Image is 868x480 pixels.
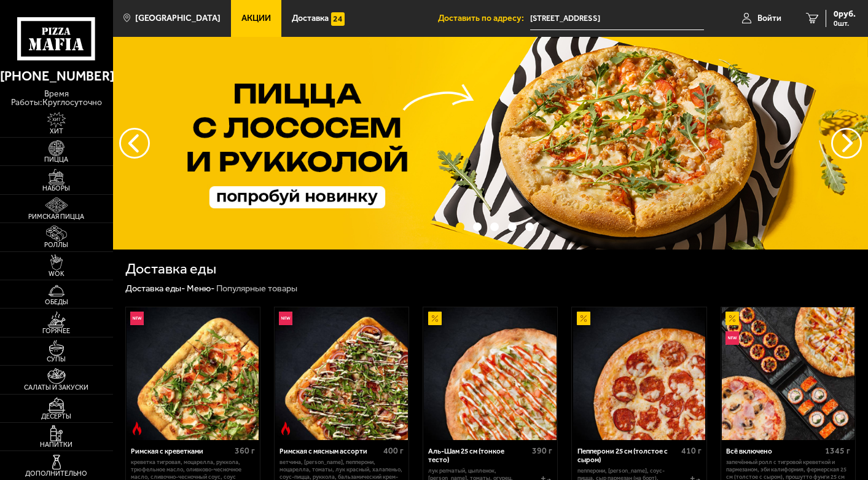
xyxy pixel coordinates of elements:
[438,14,530,23] span: Доставить по адресу:
[831,128,862,159] button: предыдущий
[279,422,292,435] img: Острое блюдо
[577,447,678,464] div: Пепперони 25 см (толстое с сыром)
[490,222,499,231] button: точки переключения
[530,7,704,30] input: Ваш адрес доставки
[187,283,214,294] a: Меню-
[235,446,255,456] span: 360 г
[834,20,856,27] span: 0 шт.
[725,312,739,325] img: Акционный
[577,312,590,325] img: Акционный
[456,222,464,231] button: точки переключения
[428,447,529,464] div: Аль-Шам 25 см (тонкое тесто)
[473,222,482,231] button: точки переключения
[825,446,850,456] span: 1345 г
[726,447,822,455] div: Всё включено
[126,307,260,440] a: НовинкаОстрое блюдоРимская с креветками
[834,10,856,18] span: 0 руб.
[423,307,557,440] a: АкционныйАль-Шам 25 см (тонкое тесто)
[573,307,706,440] img: Пепперони 25 см (толстое с сыром)
[292,14,329,23] span: Доставка
[130,422,144,435] img: Острое блюдо
[125,262,216,277] h1: Доставка еды
[532,446,552,456] span: 390 г
[125,283,185,294] a: Доставка еды-
[525,222,534,231] button: точки переключения
[721,307,855,440] a: АкционныйНовинкаВсё включено
[383,446,404,456] span: 400 г
[280,447,380,455] div: Римская с мясным ассорти
[130,312,144,325] img: Новинка
[331,12,345,26] img: 15daf4d41897b9f0e9f617042186c801.svg
[135,14,221,23] span: [GEOGRAPHIC_DATA]
[681,446,702,456] span: 410 г
[725,331,739,345] img: Новинка
[757,14,781,23] span: Войти
[424,307,557,440] img: Аль-Шам 25 см (тонкое тесто)
[572,307,706,440] a: АкционныйПепперони 25 см (толстое с сыром)
[241,14,271,23] span: Акции
[275,307,409,440] a: НовинкаОстрое блюдоРимская с мясным ассорти
[428,312,442,325] img: Акционный
[508,222,517,231] button: точки переключения
[131,447,232,455] div: Римская с креветками
[275,307,408,440] img: Римская с мясным ассорти
[722,307,854,440] img: Всё включено
[279,312,292,325] img: Новинка
[127,307,259,440] img: Римская с креветками
[119,128,150,159] button: следующий
[216,283,297,294] div: Популярные товары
